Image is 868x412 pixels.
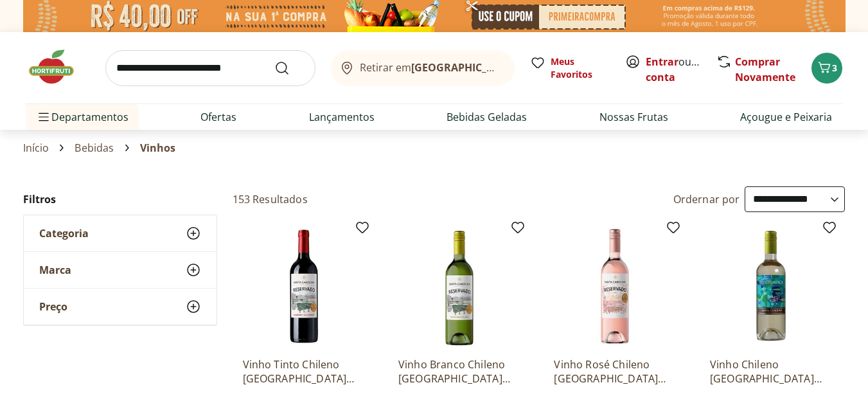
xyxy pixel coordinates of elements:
[398,357,520,386] a: Vinho Branco Chileno [GEOGRAPHIC_DATA] Sauvignon Blanc 750ml
[26,48,90,86] img: Hortifruti
[646,55,716,84] a: Criar conta
[39,227,89,240] span: Categoria
[554,357,676,386] a: Vinho Rosé Chileno [GEOGRAPHIC_DATA] 750ml
[331,50,515,86] button: Retirar em[GEOGRAPHIC_DATA]/[GEOGRAPHIC_DATA]
[811,53,842,84] button: Carrinho
[23,142,49,154] a: Início
[554,225,676,347] img: Vinho Rosé Chileno Santa Carolina Reservado 750ml
[36,102,128,132] span: Departamentos
[360,62,502,73] span: Retirar em
[23,186,217,212] h2: Filtros
[36,102,51,132] button: Menu
[599,109,668,125] a: Nossas Frutas
[24,289,217,325] button: Preço
[233,192,308,206] h2: 153 Resultados
[398,225,520,347] img: Vinho Branco Chileno Santa Carolina Reservado Sauvignon Blanc 750ml
[243,225,365,347] img: Vinho Tinto Chileno Santa Carolina Reservado Carménère 750ml
[735,55,795,84] a: Comprar Novamente
[140,142,176,154] span: Vinhos
[673,192,740,206] label: Ordernar por
[411,60,628,75] b: [GEOGRAPHIC_DATA]/[GEOGRAPHIC_DATA]
[309,109,375,125] a: Lançamentos
[710,357,832,386] a: Vinho Chileno [GEOGRAPHIC_DATA] Branco Suave 750ml
[646,54,703,85] span: ou
[646,55,678,69] a: Entrar
[39,300,67,313] span: Preço
[200,109,236,125] a: Ofertas
[832,62,837,74] span: 3
[243,357,365,386] a: Vinho Tinto Chileno [GEOGRAPHIC_DATA] Carménère 750ml
[530,55,610,81] a: Meus Favoritos
[551,55,610,81] span: Meus Favoritos
[24,252,217,288] button: Marca
[24,215,217,251] button: Categoria
[447,109,527,125] a: Bebidas Geladas
[39,264,71,276] span: Marca
[710,225,832,347] img: Vinho Chileno Santa Carolina Reservado Branco Suave 750ml
[75,142,114,154] a: Bebidas
[740,109,832,125] a: Açougue e Peixaria
[274,60,305,76] button: Submit Search
[105,50,315,86] input: search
